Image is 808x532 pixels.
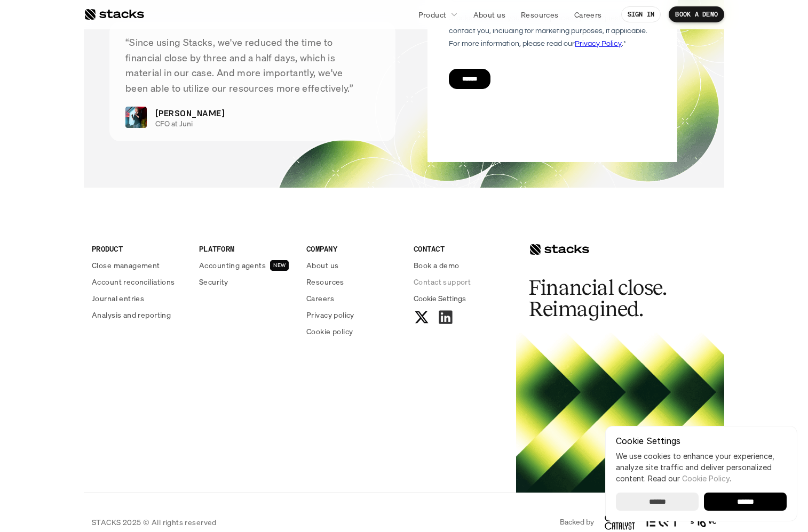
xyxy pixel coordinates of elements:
[273,262,286,269] h2: NEW
[92,309,171,320] p: Analysis and reporting
[648,474,731,483] span: Read our .
[414,276,471,287] p: Contact support
[306,276,344,287] p: Resources
[92,293,144,304] p: Journal entries
[92,260,160,271] p: Close management
[125,35,379,96] p: “Since using Stacks, we've reduced the time to financial close by three and a half days, which is...
[306,309,401,320] a: Privacy policy
[306,293,334,304] p: Careers
[199,276,228,287] p: Security
[414,260,460,271] p: Book a demo
[306,326,401,337] a: Cookie policy
[306,326,353,337] p: Cookie policy
[616,450,787,484] p: We use cookies to enhance your experience, analyze site traffic and deliver personalized content.
[199,276,294,287] a: Security
[306,260,338,271] p: About us
[616,437,787,445] p: Cookie Settings
[92,309,186,320] a: Analysis and reporting
[574,9,602,20] p: Careers
[568,5,608,24] a: Careers
[126,203,173,211] a: Privacy Policy
[92,293,186,304] a: Journal entries
[529,277,689,320] h2: Financial close. Reimagined.
[560,518,594,527] p: Backed by
[92,260,186,271] a: Close management
[514,5,565,24] a: Resources
[414,260,508,271] a: Book a demo
[414,243,508,254] p: CONTACT
[92,243,186,254] p: PRODUCT
[155,107,225,119] p: [PERSON_NAME]
[418,9,447,20] p: Product
[669,6,724,22] a: BOOK A DEMO
[306,309,354,320] p: Privacy policy
[155,119,370,128] p: CFO at Juni
[621,6,661,22] a: SIGN IN
[92,517,217,528] p: STACKS 2025 © All rights reserved
[682,474,730,483] a: Cookie Policy
[199,243,294,254] p: PLATFORM
[414,293,466,304] button: Cookie Trigger
[675,11,718,18] p: BOOK A DEMO
[92,276,186,287] a: Account reconciliations
[306,260,401,271] a: About us
[92,276,175,287] p: Account reconciliations
[199,260,294,271] a: Accounting agentsNEW
[306,243,401,254] p: COMPANY
[306,293,401,304] a: Careers
[414,293,466,304] span: Cookie Settings
[306,276,401,287] a: Resources
[199,260,266,271] p: Accounting agents
[521,9,559,20] p: Resources
[414,276,508,287] a: Contact support
[473,9,505,20] p: About us
[467,5,512,24] a: About us
[628,11,655,18] p: SIGN IN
